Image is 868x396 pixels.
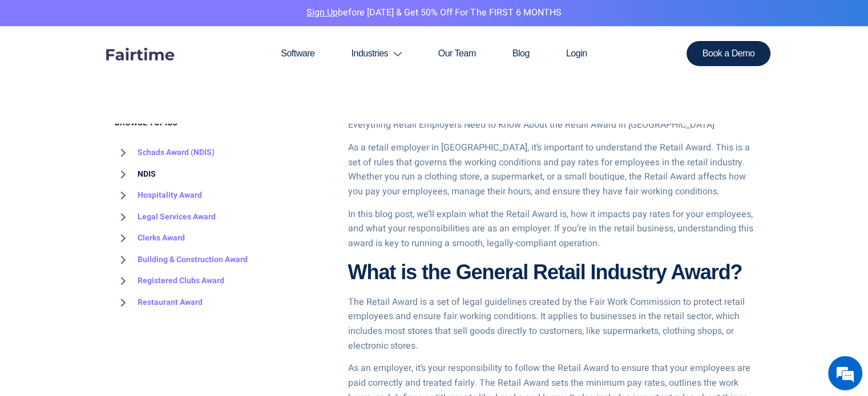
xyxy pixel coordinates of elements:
a: Hospitality Award [115,185,202,206]
div: BROWSE TOPICS [115,118,331,313]
span: We're online! [66,123,158,238]
a: NDIS [115,164,156,185]
a: Registered Clubs Award [115,270,224,292]
a: Blog [494,26,548,81]
a: Book a Demo [687,41,771,66]
nav: BROWSE TOPICS [115,142,331,313]
a: Software [263,26,333,81]
div: Minimize live chat window [187,6,215,33]
textarea: Type your message and hit 'Enter' [6,270,217,310]
div: Chat with us now [59,64,192,79]
p: In this blog post, we’ll explain what the Retail Award is, how it impacts pay rates for your empl... [348,207,754,251]
a: Industries [333,26,419,81]
a: Legal Services Award [115,206,216,228]
p: before [DATE] & Get 50% Off for the FIRST 6 MONTHS [9,6,859,21]
a: Login [548,26,605,81]
a: Clerks Award [115,227,185,249]
p: Everything Retail Employers Need to Know About the Retail Award in [GEOGRAPHIC_DATA] [348,118,754,133]
p: The Retail Award is a set of legal guidelines created by the Fair Work Commission to protect reta... [348,295,754,353]
b: What is the General Retail Industry Award? [348,260,742,284]
span: Book a Demo [703,49,755,58]
a: Our Team [420,26,494,81]
p: As a retail employer in [GEOGRAPHIC_DATA], it’s important to understand the Retail Award. This is... [348,141,754,199]
a: Schads Award (NDIS) [115,142,215,164]
a: Sign Up [306,6,338,19]
a: Building & Construction Award [115,249,248,271]
a: Restaurant Award [115,292,203,313]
